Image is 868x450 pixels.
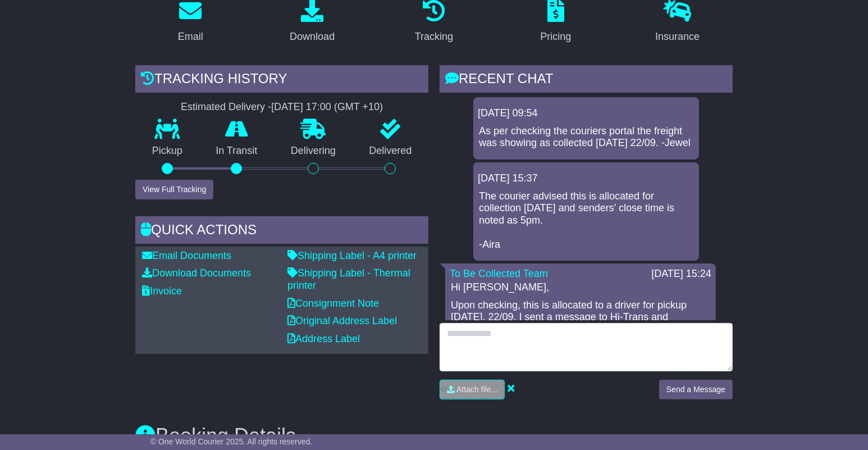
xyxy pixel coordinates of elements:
[287,298,379,309] a: Consignment Note
[135,145,199,157] p: Pickup
[290,29,335,44] div: Download
[478,107,695,120] div: [DATE] 09:54
[271,101,383,113] div: [DATE] 17:00 (GMT +10)
[353,145,429,157] p: Delivered
[142,250,231,261] a: Email Documents
[478,172,695,185] div: [DATE] 15:37
[479,190,693,251] p: The courier advised this is allocated for collection [DATE] and senders' close time is noted as 5...
[135,425,733,447] h3: Booking Details
[451,299,710,348] p: Upon checking, this is allocated to a driver for pickup [DATE], 22/09. I sent a message to Hi-Tra...
[150,437,313,446] span: © One World Courier 2025. All rights reserved.
[135,180,213,199] button: View Full Tracking
[199,145,275,157] p: In Transit
[651,268,711,280] div: [DATE] 15:24
[135,101,428,113] div: Estimated Delivery -
[178,29,203,44] div: Email
[287,333,360,344] a: Address Label
[274,145,353,157] p: Delivering
[135,65,428,96] div: Tracking history
[142,267,251,279] a: Download Documents
[479,125,693,149] p: As per checking the couriers portal the freight was showing as collected [DATE] 22/09. -Jewel
[451,281,710,294] p: Hi [PERSON_NAME],
[287,250,417,261] a: Shipping Label - A4 printer
[540,29,571,44] div: Pricing
[655,29,700,44] div: Insurance
[287,267,410,291] a: Shipping Label - Thermal printer
[142,285,182,297] a: Invoice
[287,315,397,326] a: Original Address Label
[440,65,733,96] div: RECENT CHAT
[450,268,548,279] a: To Be Collected Team
[659,380,733,399] button: Send a Message
[135,216,428,247] div: Quick Actions
[415,29,453,44] div: Tracking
